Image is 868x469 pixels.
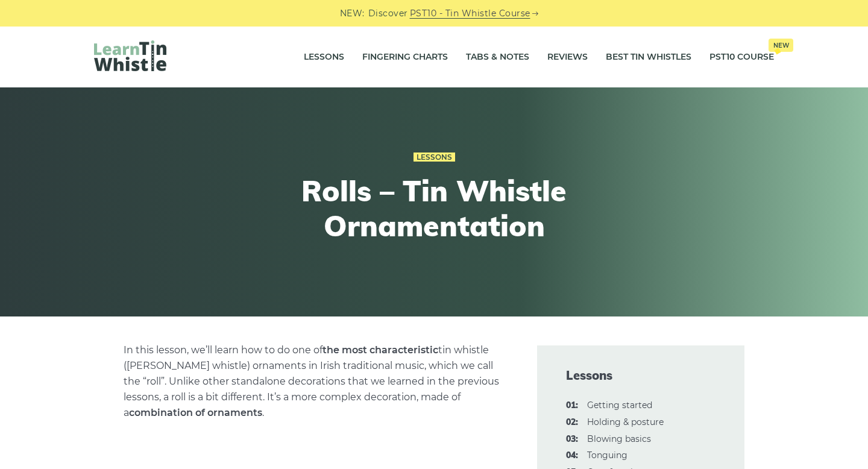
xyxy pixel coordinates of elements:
a: Tabs & Notes [466,42,529,72]
img: LearnTinWhistle.com [94,40,166,71]
a: 04:Tonguing [587,450,627,461]
p: In this lesson, we’ll learn how to do one of tin whistle ([PERSON_NAME] whistle) ornaments in Iri... [124,342,508,421]
strong: the most characteristic [322,344,438,356]
strong: combination of ornaments [129,407,262,418]
a: Fingering Charts [362,42,448,72]
a: 01:Getting started [587,400,652,411]
span: 03: [566,432,578,447]
a: Lessons [304,42,344,72]
span: 04: [566,449,578,463]
h1: Rolls – Tin Whistle Ornamentation [212,174,656,243]
a: Best Tin Whistles [606,42,691,72]
span: 01: [566,398,578,413]
a: Lessons [414,153,455,162]
a: Reviews [547,42,588,72]
a: PST10 CourseNew [709,42,774,72]
a: 02:Holding & posture [587,417,664,427]
a: 03:Blowing basics [587,433,651,444]
span: 02: [566,415,578,430]
span: New [769,39,793,52]
span: Lessons [566,367,715,384]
